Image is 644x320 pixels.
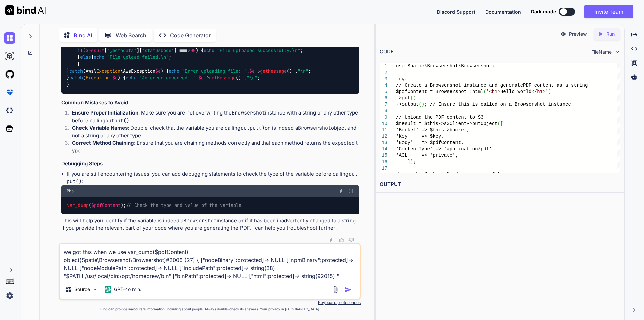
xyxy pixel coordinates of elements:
span: 200 [187,47,196,53]
span: $result = $this->s3Client->putObject [396,121,497,126]
div: 7 [380,101,387,108]
code: ( ); [67,202,242,209]
span: 'ACL' => 'private', [396,153,458,158]
span: Documentation [485,9,521,15]
img: Bind AI [5,5,46,15]
span: PDF content as a string [523,83,588,88]
span: $pdfContent = Browsershot::html [396,89,483,94]
div: 9 [380,114,387,121]
button: Discord Support [437,8,475,15]
span: "\n" [298,68,308,74]
span: { [405,76,407,82]
span: Exception [86,75,110,81]
span: echo [94,54,104,60]
div: 16 [380,159,387,165]
img: copy [330,237,335,243]
span: $pdfContent [91,202,121,209]
img: premium [4,87,15,98]
span: use Spatie\Browsershot\Browsershot; [396,63,495,69]
span: '@metadata' [107,47,137,53]
div: 1 [380,63,387,70]
span: getMessage [260,68,287,74]
span: "File uploaded successfully.\n" [217,47,300,53]
span: ) [410,159,413,165]
span: 'Body' => $pdfContent, [396,140,464,145]
span: 'Key' => $key, [396,134,444,139]
code: Browsershot [298,125,331,131]
div: 17 [380,165,387,172]
span: $e [249,68,255,74]
span: [ [500,121,503,126]
strong: Correct Method Chaining [72,140,134,146]
img: icon [345,286,352,293]
span: // Check the type and value of the variable [126,202,241,209]
div: 3 [380,76,387,82]
span: ( [410,95,413,101]
div: 10 [380,121,387,127]
span: Exception [96,68,120,74]
span: var_dump [67,202,89,209]
h3: Debugging Steps [61,160,359,168]
span: $e [112,75,118,81]
img: GPT-4o mini [105,286,111,293]
span: ->output [396,102,419,107]
span: ) [548,89,551,94]
span: ( [419,102,421,107]
div: 11 [380,127,387,133]
div: 6 [380,95,387,101]
div: 4 [380,82,387,89]
span: $result [86,47,104,53]
strong: Check Variable Names [72,125,128,131]
span: > [543,89,545,94]
span: getMessage [209,75,236,81]
code: Browsershot [232,109,265,116]
div: CODE [380,48,394,56]
span: "File upload failed.\n" [107,54,169,60]
span: ( [497,121,500,126]
span: ce [565,102,571,107]
span: "An error occurred: " [139,75,196,81]
span: 'statusCode' [142,47,174,53]
span: ->pdf [396,95,410,101]
img: preview [560,31,566,37]
span: < [489,89,492,94]
span: "\n" [247,75,257,81]
div: 2 [380,70,387,76]
code: output() [105,117,129,124]
span: </ [531,89,537,94]
p: Preview [569,31,587,37]
span: echo [126,75,137,81]
p: Bind can provide inaccurate information, including about people. Always double-check its answers.... [59,307,361,312]
button: Invite Team [584,5,633,18]
span: ' [545,89,548,94]
p: Keyboard preferences [59,300,361,305]
strong: Ensure Proper Initialization [72,109,138,116]
span: // Check if the upload was successful [396,172,500,177]
span: if [77,47,83,53]
div: 13 [380,140,387,146]
img: copy [340,188,345,194]
div: 8 [380,108,387,114]
span: catch [69,75,83,81]
span: try [396,76,405,82]
span: FileName [591,49,612,55]
span: $e [155,68,161,74]
span: ; [413,159,416,165]
li: : Make sure you are not overwriting the instance with a string or any other type before calling . [67,109,359,124]
p: This will help you identify if the variable is indeed a instance or if it has been inadvertently ... [61,217,359,232]
span: ) [421,102,424,107]
code: output() [240,125,265,131]
img: dislike [348,237,354,243]
span: echo [204,47,214,53]
p: Web Search [116,31,146,39]
p: Code Generator [170,31,211,39]
img: attachment [332,286,339,293]
code: Browsershot [183,217,217,224]
span: catch [69,68,83,74]
span: Discord Support [437,9,475,15]
div: 5 [380,89,387,95]
img: chat [4,32,15,44]
div: 12 [380,133,387,140]
img: darkCloudIdeIcon [4,105,15,116]
span: echo [169,68,179,74]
